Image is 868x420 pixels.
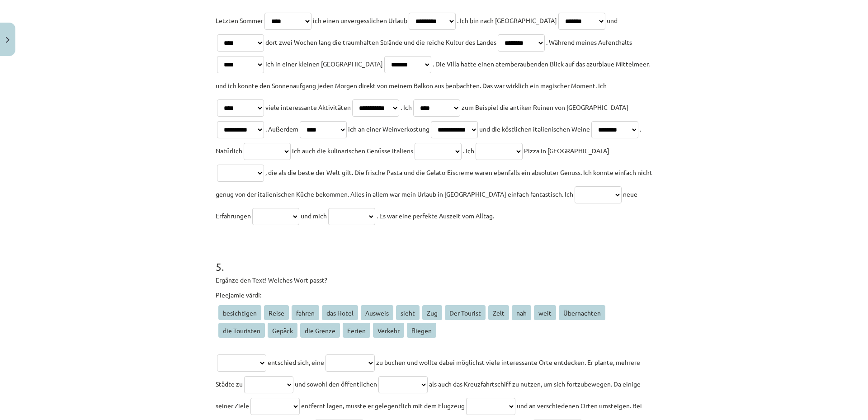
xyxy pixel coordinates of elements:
span: . Ich [401,103,412,111]
span: die Grenze [300,323,340,338]
span: . Während meines Aufenthalts [546,38,632,46]
span: ich in einer kleinen [GEOGRAPHIC_DATA] [265,60,383,68]
span: weit [534,305,556,320]
p: Ergänze den Text! Welches Wort passt? [216,275,652,285]
span: zu buchen und wollte dabei möglichst viele interessante Orte entdecken. Er plante, mehrere Städte zu [216,358,640,388]
span: Ferien [343,323,370,338]
span: entfernt lagen, musste er gelegentlich mit dem Flugzeug [301,401,465,410]
span: , die als die beste der Welt gilt. Die frische Pasta und die Gelato-Eiscreme waren ebenfalls ein ... [216,168,652,198]
span: ich auch die kulinarischen Genüsse Italiens [292,146,413,155]
span: fahren [292,305,319,320]
span: ich einen unvergesslichen Urlaub [313,16,407,24]
span: Der Tourist [445,305,486,320]
span: Reise [264,305,289,320]
span: viele interessante Aktivitäten [265,103,351,111]
span: das Hotel [322,305,358,320]
span: . Ich [463,146,474,155]
h1: 5 . [216,245,652,273]
span: fliegen [407,323,436,338]
span: und die köstlichen italienischen Weine [479,125,590,133]
span: Gepäck [268,323,297,338]
span: Letzten Sommer [216,16,263,24]
p: Pieejamie vārdi: [216,290,652,300]
span: besichtigen [218,305,261,320]
span: dort zwei Wochen lang die traumhaften Strände und die reiche Kultur des Landes [265,38,496,46]
span: . Die Villa hatte einen atemberaubenden Blick auf das azurblaue Mittelmeer, und ich konnte den So... [216,60,650,90]
span: ich an einer Weinverkostung [348,125,429,133]
span: . Ich bin nach [GEOGRAPHIC_DATA] [457,16,557,24]
span: sieht [396,305,420,320]
img: icon-close-lesson-0947bae3869378f0d4975bcd49f059093ad1ed9edebbc8119c70593378902aed.svg [6,37,9,43]
span: und sowohl den öffentlichen [295,380,377,388]
span: und mich [301,212,327,220]
span: Pizza in [GEOGRAPHIC_DATA] [524,146,609,155]
span: Ausweis [361,305,393,320]
span: entschied sich, eine [268,358,324,366]
span: Übernachten [559,305,605,320]
span: Zelt [488,305,509,320]
span: die Touristen [218,323,265,338]
span: und [607,16,618,24]
span: zum Beispiel die antiken Ruinen von [GEOGRAPHIC_DATA] [462,103,628,111]
span: . Es war eine perfekte Auszeit vom Alltag. [377,212,494,220]
span: Zug [422,305,442,320]
span: nah [512,305,531,320]
span: Verkehr [373,323,404,338]
span: . Außerdem [265,125,298,133]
